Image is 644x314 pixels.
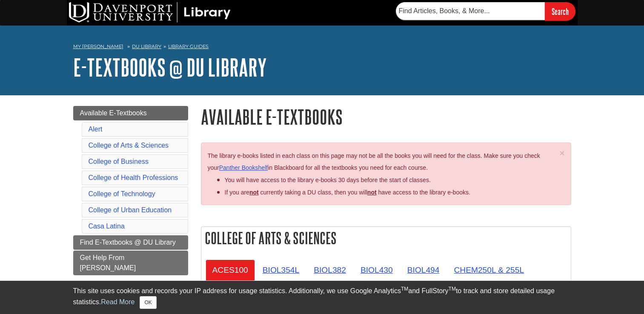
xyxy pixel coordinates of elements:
[401,260,447,280] a: BIOL494
[559,148,564,158] span: ×
[206,260,255,280] a: ACES100
[73,286,571,309] div: This site uses cookies and records your IP address for usage statistics. Additionally, we use Goo...
[401,286,408,292] sup: TM
[447,260,531,280] a: CHEM250L & 255L
[69,2,231,23] img: DU Library
[73,106,188,120] a: Available E-Textbooks
[80,239,176,246] span: Find E-Textbooks @ DU Library
[101,298,135,305] a: Read More
[307,260,353,280] a: BIOL382
[201,227,571,249] h2: College of Arts & Sciences
[73,43,123,50] a: My [PERSON_NAME]
[449,286,456,292] sup: TM
[80,254,136,271] span: Get Help From [PERSON_NAME]
[545,2,575,20] input: Search
[201,106,571,128] h1: Available E-Textbooks
[354,260,400,280] a: BIOL430
[73,235,188,250] a: Find E-Textbooks @ DU Library
[89,190,155,197] a: College of Technology
[249,189,259,196] strong: not
[89,223,125,230] a: Casa Latina
[73,54,267,80] a: E-Textbooks @ DU Library
[559,148,564,157] button: Close
[89,206,172,214] a: College of Urban Education
[89,158,149,165] a: College of Business
[140,296,156,309] button: Close
[256,260,306,280] a: BIOL354L
[80,109,147,117] span: Available E-Textbooks
[73,41,571,54] nav: breadcrumb
[396,2,575,20] form: Searches DU Library's articles, books, and more
[367,189,377,196] u: not
[73,251,188,275] a: Get Help From [PERSON_NAME]
[89,142,169,149] a: College of Arts & Sciences
[132,43,161,49] a: DU Library
[225,177,431,183] span: You will have access to the library e-books 30 days before the start of classes.
[89,174,178,181] a: College of Health Professions
[89,126,103,133] a: Alert
[225,189,470,196] span: If you are currently taking a DU class, then you will have access to the library e-books.
[396,2,545,20] input: Find Articles, Books, & More...
[168,43,209,49] a: Library Guides
[208,152,540,171] span: The library e-books listed in each class on this page may not be all the books you will need for ...
[219,164,268,171] a: Panther Bookshelf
